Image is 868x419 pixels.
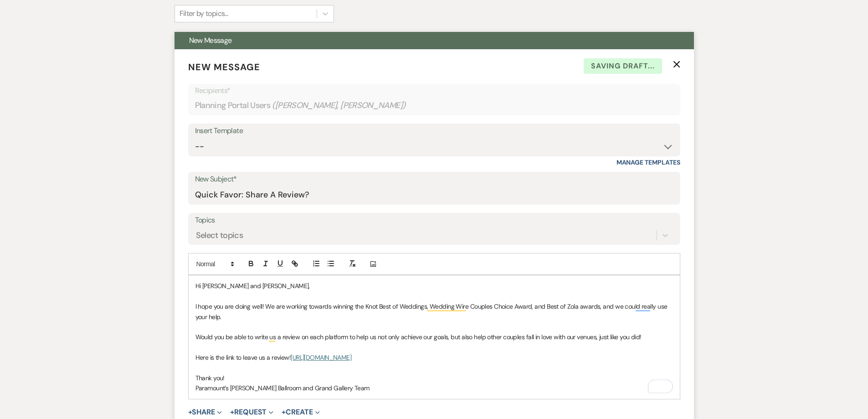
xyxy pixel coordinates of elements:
div: To enrich screen reader interactions, please activate Accessibility in Grammarly extension settings [189,275,680,398]
label: New Subject* [195,173,673,186]
p: Here is the link to leave us a review! [195,352,673,362]
div: Select topics [196,229,243,242]
p: Thank you! [195,373,673,383]
label: Topics [195,214,673,227]
p: Hi [PERSON_NAME] and [PERSON_NAME], [195,281,673,291]
p: Would you be able to write us a review on each platform to help us not only achieve our goals, bu... [195,332,673,342]
span: New Message [188,61,260,73]
div: Planning Portal Users [195,97,673,114]
div: Insert Template [195,124,673,138]
div: Filter by topics... [180,8,228,19]
span: ( [PERSON_NAME], [PERSON_NAME] ) [272,99,406,112]
a: [URL][DOMAIN_NAME] [291,353,351,362]
button: Create [282,409,319,416]
span: Saving draft... [584,58,662,74]
span: + [230,409,234,416]
span: New Message [189,36,232,45]
p: Paramount’s [PERSON_NAME] Ballroom and Grand Gallery Team [195,383,673,393]
span: + [188,409,192,416]
button: Share [188,409,222,416]
p: Recipients* [195,85,673,97]
span: + [282,409,286,416]
button: Request [230,409,273,416]
a: Manage Templates [616,158,680,166]
p: I hope you are doing well! We are working towards winning the Knot Best of Weddings, Wedding Wire... [195,301,673,322]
